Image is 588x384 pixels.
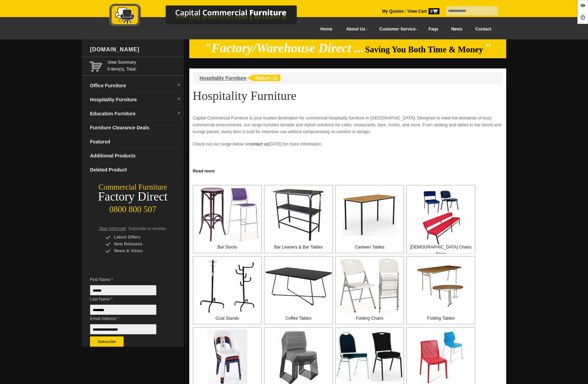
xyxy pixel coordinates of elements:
[90,3,330,28] img: Capital Commercial Furniture Logo
[87,121,184,135] a: Furniture Clearance Deals
[193,185,262,254] a: Bar Stools Bar Stools
[105,234,170,241] div: Latest Offers
[335,256,404,325] a: Folding Chairs Folding Chairs
[107,59,181,72] span: 0 item(s), Total:
[87,163,184,177] a: Deleted Product
[90,336,124,347] button: Subscribe
[417,262,465,310] img: Folding Tables
[82,201,184,214] div: 0800 800 507
[249,142,268,146] a: contact us
[87,135,184,149] a: Featured
[87,107,184,121] a: Education Furnituredropdown
[204,41,364,55] em: "Factory/Warehouse Direct ...
[82,182,184,192] div: Commercial Furniture
[90,3,330,30] a: Capital Commercial Furniture Logo
[484,41,491,55] em: "
[382,9,404,14] a: My Quotes
[365,45,483,54] span: Saving You Both Time & Money
[265,315,332,322] p: Coffee Tables
[200,75,246,81] a: Hospitality Furniture
[264,256,333,325] a: Coffee Tables Coffee Tables
[105,247,170,254] div: News & Views
[407,9,439,14] strong: View Cart
[193,256,262,325] a: Coat Stands Coat Stands
[193,141,503,154] p: Check out our range below or [DATE] for more information.
[338,258,401,313] img: Folding Chairs
[335,185,404,254] a: Canteen Tables Canteen Tables
[105,241,170,247] div: New Releases
[199,258,256,313] img: Coat Stands
[406,185,475,254] a: Church Chairs Pews [DEMOGRAPHIC_DATA] Chairs Pews
[87,93,184,107] a: Hospitality Furnituredropdown
[195,187,259,242] img: Bar Stools
[87,39,184,60] div: [DOMAIN_NAME]
[177,97,181,101] img: dropdown
[193,244,261,251] p: Bar Stools
[90,324,156,334] input: Email Address *
[90,285,156,295] input: First Name *
[422,22,445,37] a: Faqs
[407,244,475,257] p: [DEMOGRAPHIC_DATA] Chairs Pews
[372,22,422,37] a: Customer Service
[90,305,156,315] input: Last Name *
[272,187,325,242] img: Bar Leaners & Bar Tables
[90,276,167,283] span: First Name *
[339,22,372,37] a: About Us
[264,185,333,254] a: Bar Leaners & Bar Tables Bar Leaners & Bar Tables
[336,330,404,384] img: Restaurant Cafe Chairs
[336,315,404,322] p: Folding Chairs
[336,244,404,251] p: Canteen Tables
[90,296,167,303] span: Last Name *
[469,22,498,37] a: Contact
[177,83,181,87] img: dropdown
[406,256,475,325] a: Folding Tables Folding Tables
[99,226,126,231] span: Stay Informed
[343,193,396,236] img: Canteen Tables
[429,8,439,14] span: 0
[265,244,332,251] p: Bar Leaners & Bar Tables
[82,192,184,202] div: Factory Direct
[265,265,332,306] img: Coffee Tables
[128,226,167,231] span: Subscribe to receive:
[193,89,503,102] h1: Hospitality Furniture
[246,75,280,81] img: return to
[193,315,261,322] p: Coat Stands
[87,149,184,163] a: Additional Products
[406,9,439,14] a: View Cart0
[90,315,167,322] span: Email Address *
[177,111,181,115] img: dropdown
[193,115,503,135] p: Capital Commercial Furniture is your trusted destination for commercial hospitality furniture in ...
[407,315,475,322] p: Folding Tables
[413,191,468,245] img: Church Chairs Pews
[445,22,469,37] a: News
[107,59,181,66] a: View Summary
[189,166,506,175] a: Click to read more
[87,79,184,93] a: Office Furnituredropdown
